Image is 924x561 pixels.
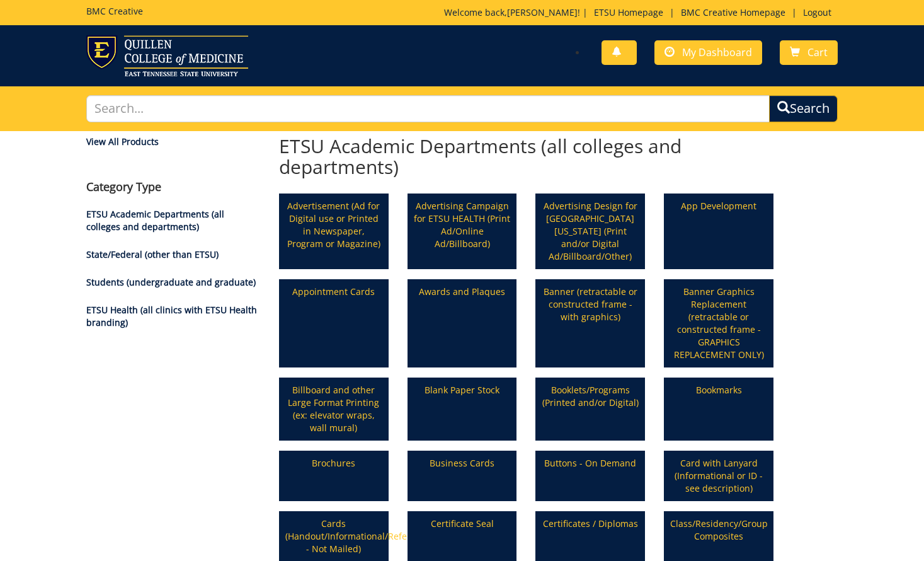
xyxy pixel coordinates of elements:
[86,95,770,122] input: Search...
[537,195,644,268] a: Advertising Design for [GEOGRAPHIC_DATA][US_STATE] (Print and/or Digital Ad/Billboard/Other)
[665,280,772,366] a: Banner Graphics Replacement (retractable or constructed frame - GRAPHICS REPLACEMENT ONLY)
[665,195,772,268] a: App Development
[86,276,256,288] a: Students (undergraduate and graduate)
[675,6,792,18] a: BMC Creative Homepage
[665,379,772,439] a: Bookmarks
[280,379,387,439] a: Billboard and other Large Format Printing (ex: elevator wraps, wall mural)
[279,136,773,177] h2: ETSU Academic Departments (all colleges and departments)
[807,45,828,59] span: Cart
[409,452,516,500] a: Business Cards
[409,195,516,268] a: Advertising Campaign for ETSU HEALTH (Print Ad/Online Ad/Billboard)
[537,280,644,366] a: Banner (retractable or constructed frame - with graphics)
[665,452,772,500] a: Card with Lanyard (Informational or ID - see description)
[780,40,838,65] a: Cart
[86,35,248,76] img: ETSU logo
[409,379,516,439] a: Blank Paper Stock
[86,136,260,148] a: View All Products
[280,195,387,268] a: Advertisement (Ad for Digital use or Printed in Newspaper, Program or Magazine)
[537,452,644,500] a: Buttons - On Demand
[537,379,644,439] a: Booklets/Programs (Printed and/or Digital)
[537,512,644,560] a: Certificates / Diplomas
[769,95,838,122] button: Search
[507,6,578,18] a: [PERSON_NAME]
[280,280,387,366] a: Appointment Cards
[280,512,387,560] a: Cards (Handout/Informational/Reference - Not Mailed)
[86,304,257,328] a: ETSU Health (all clinics with ETSU Health branding)
[280,452,387,500] a: Brochures
[665,512,772,560] a: Class/Residency/Group Composites
[797,6,838,18] a: Logout
[86,181,260,194] h4: Category Type
[409,512,516,560] a: Certificate Seal
[654,40,762,65] a: My Dashboard
[588,6,670,18] a: ETSU Homepage
[409,280,516,366] a: Awards and Plaques
[86,208,224,233] a: ETSU Academic Departments (all colleges and departments)
[682,45,752,59] span: My Dashboard
[444,6,838,19] p: Welcome back, ! | | |
[86,6,143,16] h5: BMC Creative
[86,248,219,260] a: State/Federal (other than ETSU)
